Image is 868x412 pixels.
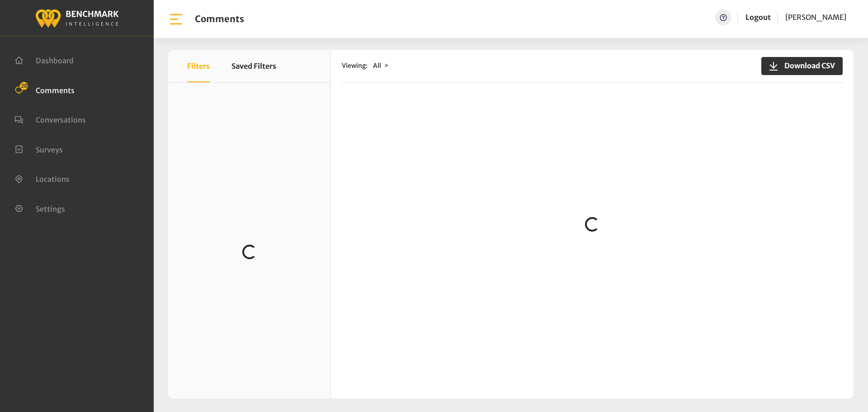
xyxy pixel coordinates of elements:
button: Filters [187,50,210,82]
span: Surveys [36,145,63,154]
a: Logout [745,9,771,25]
span: Settings [36,204,65,213]
img: bar [168,11,184,27]
span: Comments [36,85,75,95]
a: Dashboard [14,55,74,64]
span: [PERSON_NAME] [785,13,846,22]
span: All [373,62,381,70]
a: Comments 20 [14,85,75,94]
button: Download CSV [761,57,843,75]
a: Surveys [14,144,63,153]
a: Conversations [14,114,86,123]
span: Locations [36,175,70,184]
span: Dashboard [36,56,74,65]
span: Download CSV [779,60,835,71]
span: Conversations [36,115,86,124]
a: Locations [14,174,70,183]
a: [PERSON_NAME] [785,9,846,25]
a: Settings [14,204,65,213]
span: 20 [20,82,28,90]
h1: Comments [195,14,244,24]
button: Saved Filters [231,50,276,82]
img: benchmark [35,7,119,29]
span: Viewing: [342,61,368,71]
a: Logout [745,13,771,22]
